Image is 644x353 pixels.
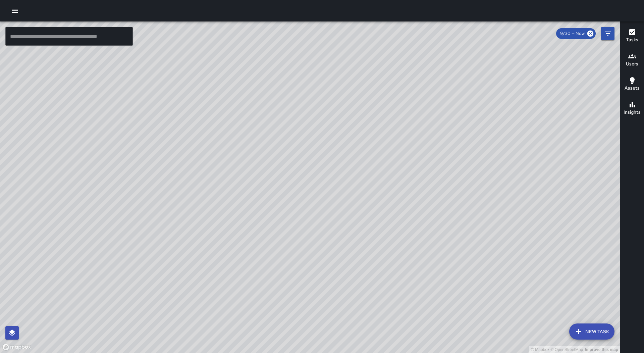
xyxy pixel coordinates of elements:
[620,24,644,48] button: Tasks
[625,85,640,92] h6: Assets
[556,28,596,39] div: 9/30 — Now
[620,72,644,97] button: Assets
[626,36,638,44] h6: Tasks
[569,323,614,340] button: New Task
[601,27,614,40] button: Filters
[556,30,589,37] span: 9/30 — Now
[626,60,638,68] h6: Users
[624,109,641,116] h6: Insights
[620,48,644,72] button: Users
[620,97,644,121] button: Insights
